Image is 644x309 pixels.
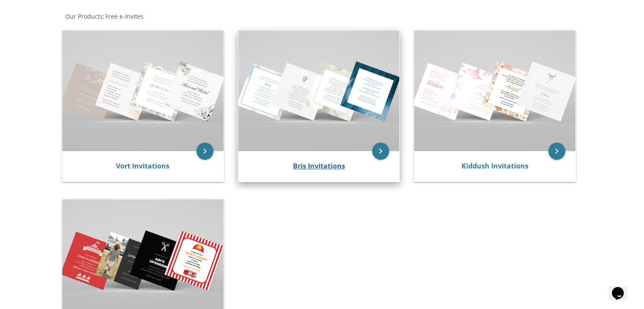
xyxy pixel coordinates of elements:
span: Free e-Invites [105,12,144,20]
a: Our Products [64,12,103,20]
iframe: chat widget [608,275,636,301]
div: : [58,12,322,21]
a: keyboard_arrow_right [372,143,389,160]
a: Kiddush Invitations [462,161,528,171]
a: keyboard_arrow_right [196,143,213,160]
img: Bris Invitations [238,30,400,151]
a: keyboard_arrow_right [548,143,565,160]
img: Kiddush Invitations [414,30,575,151]
a: Bris Invitations [293,161,345,171]
a: Free e-Invites [105,12,144,20]
a: Vort Invitations [116,161,169,171]
img: Vort Invitations [62,30,224,151]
